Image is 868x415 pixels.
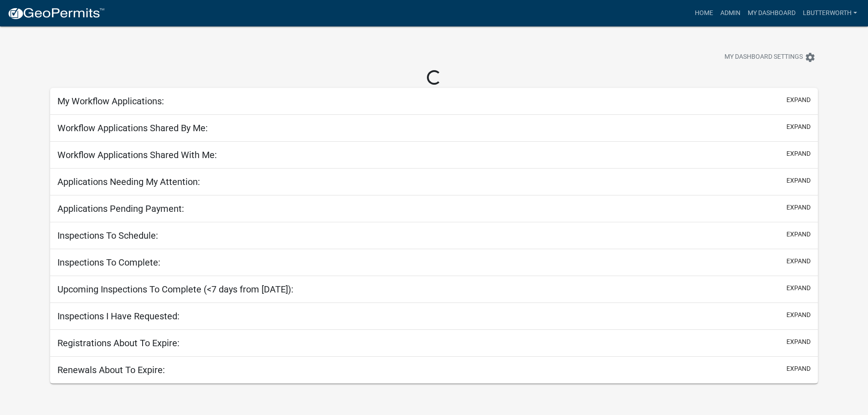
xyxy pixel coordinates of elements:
[786,230,811,239] button: expand
[805,52,816,63] i: settings
[786,122,811,132] button: expand
[57,149,217,160] h5: Workflow Applications Shared With Me:
[786,95,811,105] button: expand
[57,364,165,375] h5: Renewals About To Expire:
[691,5,717,22] a: Home
[57,230,158,241] h5: Inspections To Schedule:
[786,256,811,266] button: expand
[786,176,811,185] button: expand
[786,337,811,347] button: expand
[717,48,823,66] button: My Dashboard Settingssettings
[57,338,180,348] h5: Registrations About To Expire:
[786,310,811,320] button: expand
[57,96,164,107] h5: My Workflow Applications:
[799,5,861,22] a: lbutterworth
[57,257,160,268] h5: Inspections To Complete:
[57,311,180,322] h5: Inspections I Have Requested:
[57,176,200,187] h5: Applications Needing My Attention:
[786,283,811,293] button: expand
[717,5,744,22] a: Admin
[786,149,811,159] button: expand
[57,284,293,295] h5: Upcoming Inspections To Complete (<7 days from [DATE]):
[786,203,811,212] button: expand
[724,52,803,63] span: My Dashboard Settings
[786,364,811,374] button: expand
[57,203,184,214] h5: Applications Pending Payment:
[57,123,208,133] h5: Workflow Applications Shared By Me:
[744,5,799,22] a: My Dashboard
